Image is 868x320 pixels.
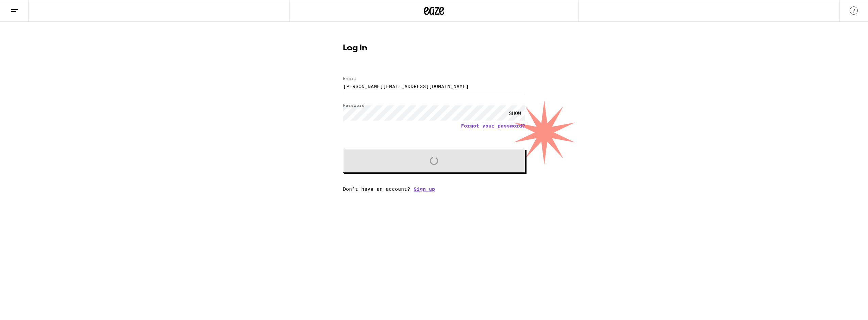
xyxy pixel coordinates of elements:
label: Email [343,76,356,81]
div: SHOW [505,105,525,121]
div: Don't have an account? [343,186,525,192]
a: Sign up [414,186,435,192]
input: Email [343,79,525,94]
a: Forgot your password? [461,123,525,129]
h1: Log In [343,44,525,52]
label: Password [343,103,365,107]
